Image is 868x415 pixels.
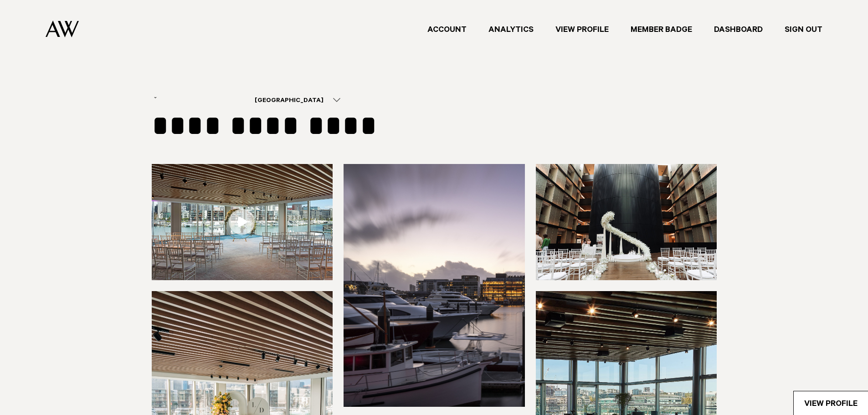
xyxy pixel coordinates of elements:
[774,23,833,36] a: Sign Out
[794,391,868,415] a: View Profile
[478,23,544,36] a: Analytics
[620,23,703,36] a: Member Badge
[46,20,79,37] img: Auckland Weddings Logo
[544,23,620,36] a: View Profile
[536,164,717,280] img: 0m1co0VgU4JpzKxJTB14ul46i9liBBBE8oETvCYf.jpg
[152,164,333,280] img: x0EyNAGg8r4tAteBy4NJl5inLaRRQV18n6YGLpQ2.jpg
[344,164,525,407] img: amh4I7bAgD5rf5LliPz2emV2kono7aeQnDKI61OO.jpg
[416,23,478,36] a: Account
[703,23,774,36] a: Dashboard
[255,97,329,106] div: [GEOGRAPHIC_DATA]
